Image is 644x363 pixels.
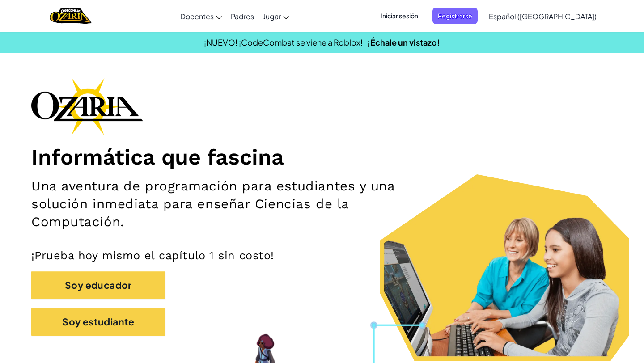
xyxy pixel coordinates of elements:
[50,7,91,25] img: Home
[204,37,363,47] span: ¡NUEVO! ¡CodeCombat se viene a Roblox!
[489,12,597,21] span: Español ([GEOGRAPHIC_DATA])
[31,78,143,135] img: Ozaria branding logo
[258,4,293,28] a: Jugar
[31,177,421,231] h2: Una aventura de programación para estudiantes y una solución inmediata para enseñar Ciencias de l...
[180,12,214,21] span: Docentes
[375,8,424,24] button: Iniciar sesión
[31,308,165,336] button: Soy estudiante
[432,8,478,24] button: Registrarse
[31,144,613,170] h1: Informática que fascina
[484,4,601,28] a: Español ([GEOGRAPHIC_DATA])
[31,249,613,263] p: ¡Prueba hoy mismo el capítulo 1 sin costo!
[176,4,226,28] a: Docentes
[31,271,165,299] button: Soy educador
[263,12,281,21] span: Jugar
[50,7,91,25] a: Ozaria by CodeCombat logo
[367,37,440,47] a: ¡Échale un vistazo!
[226,4,258,28] a: Padres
